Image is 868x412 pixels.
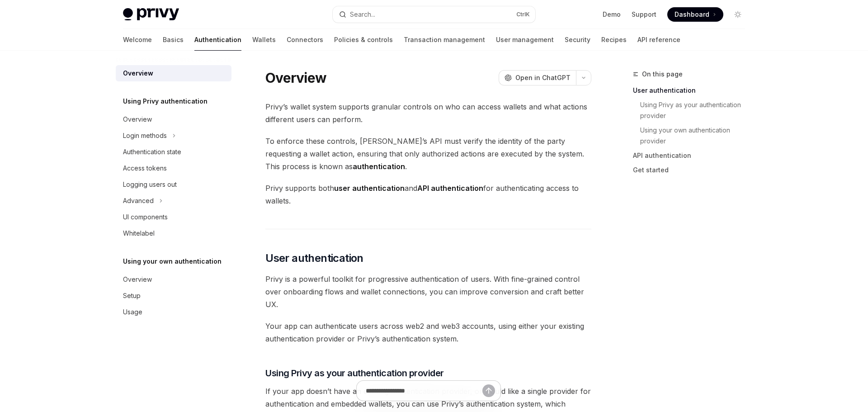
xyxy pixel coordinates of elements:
span: To enforce these controls, [PERSON_NAME]’s API must verify the identity of the party requesting a... [265,135,591,173]
a: UI components [116,209,231,225]
h5: Using Privy authentication [123,96,208,107]
a: Connectors [287,29,323,51]
a: Authentication [194,29,241,51]
span: On this page [642,69,683,80]
a: Wallets [252,29,276,51]
a: API reference [637,29,680,51]
div: Logging users out [123,179,177,190]
a: Dashboard [667,7,723,22]
h5: Using your own authentication [123,256,222,267]
div: Overview [123,274,152,285]
a: Welcome [123,29,152,51]
a: API authentication [633,148,752,163]
a: User authentication [633,83,752,98]
div: Login methods [123,130,167,141]
a: Logging users out [116,176,231,193]
div: Authentication state [123,147,181,157]
div: Overview [123,68,153,79]
a: Using your own authentication provider [640,123,752,148]
div: Whitelabel [123,228,155,239]
div: UI components [123,212,168,223]
a: Access tokens [116,160,231,176]
strong: API authentication [417,184,483,193]
div: Advanced [123,195,154,206]
a: Authentication state [116,144,231,160]
span: Privy is a powerful toolkit for progressive authentication of users. With fine-grained control ov... [265,273,591,311]
button: Search...CtrlK [333,6,535,23]
a: Get started [633,163,752,177]
div: Search... [350,9,375,20]
a: Policies & controls [334,29,393,51]
a: Using Privy as your authentication provider [640,98,752,123]
button: Send message [482,384,495,397]
a: Security [565,29,590,51]
a: Basics [163,29,184,51]
button: Toggle dark mode [731,7,745,22]
span: Open in ChatGPT [515,73,571,82]
span: Ctrl K [516,11,530,18]
a: Usage [116,304,231,320]
div: Access tokens [123,163,167,174]
a: Recipes [601,29,627,51]
span: Privy’s wallet system supports granular controls on who can access wallets and what actions diffe... [265,100,591,126]
span: Dashboard [675,10,709,19]
div: Setup [123,290,141,301]
a: Setup [116,288,231,304]
span: Your app can authenticate users across web2 and web3 accounts, using either your existing authent... [265,320,591,345]
strong: authentication [353,162,405,171]
span: Using Privy as your authentication provider [265,367,444,379]
div: Overview [123,114,152,125]
a: Whitelabel [116,225,231,242]
h1: Overview [265,70,326,86]
button: Open in ChatGPT [499,70,576,85]
span: Privy supports both and for authenticating access to wallets. [265,182,591,207]
a: Support [632,10,656,19]
a: Overview [116,65,231,81]
a: User management [496,29,554,51]
a: Overview [116,111,231,128]
a: Transaction management [404,29,485,51]
span: User authentication [265,251,363,265]
a: Demo [603,10,621,19]
strong: user authentication [334,184,405,193]
a: Overview [116,271,231,288]
div: Usage [123,307,142,317]
img: light logo [123,8,179,21]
